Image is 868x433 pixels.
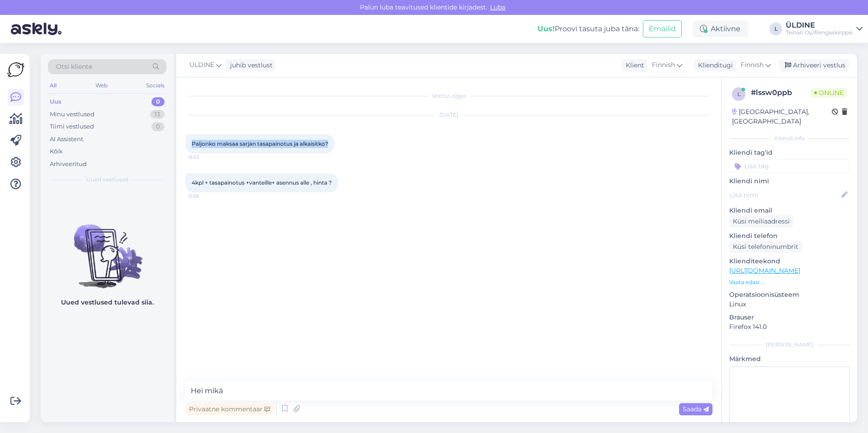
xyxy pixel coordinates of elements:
div: Kõik [50,147,63,156]
span: Luba [487,3,508,11]
input: Lisa nimi [730,190,840,200]
div: Web [94,80,109,91]
div: Kliendi info [729,134,850,143]
span: 4kpl + tasapainotus +vanteille+ asennus alle , hinta ? [192,179,332,186]
div: Minu vestlused [50,110,94,119]
input: Lisa tag [729,159,850,173]
div: 0 [151,122,165,131]
span: Uued vestlused [86,176,128,184]
textarea: Hei mikä [185,381,712,400]
div: Aktiivne [693,21,748,37]
div: [DATE] [185,111,712,119]
span: Saada [683,405,709,413]
p: Märkmed [729,354,850,364]
img: No chats [41,208,174,290]
div: Arhiveeri vestlus [779,59,849,71]
span: l [737,90,741,97]
div: ÜLDINE [786,22,853,29]
div: AI Assistent [50,135,83,144]
span: Online [811,88,847,98]
div: Tiimi vestlused [50,122,94,131]
div: # lssw0ppb [751,87,811,98]
div: [PERSON_NAME] [729,341,850,349]
div: [GEOGRAPHIC_DATA], [GEOGRAPHIC_DATA] [732,107,832,126]
span: ÜLDINE [189,60,214,70]
div: Klienditugi [694,61,733,70]
p: Linux [729,300,850,309]
img: Askly Logo [7,61,24,78]
span: Finnish [652,60,675,70]
span: 15:53 [188,154,222,161]
button: Emailid [643,20,682,38]
div: Uus [50,97,61,106]
div: 13 [150,110,165,119]
p: Firefox 141.0 [729,322,850,332]
p: Kliendi nimi [729,176,850,186]
a: ÜLDINETeinari Oy/Rengaskirppis [786,22,863,36]
p: Uued vestlused tulevad siia. [61,298,154,307]
p: Kliendi email [729,206,850,215]
div: Teinari Oy/Rengaskirppis [786,29,853,36]
div: Klient [622,61,644,70]
div: Proovi tasuta juba täna: [538,24,639,34]
span: Otsi kliente [56,62,92,71]
div: Vestlus algas [185,92,712,100]
p: Kliendi tag'id [729,148,850,157]
div: Küsi meiliaadressi [729,215,793,228]
a: [URL][DOMAIN_NAME] [729,266,800,275]
b: Uus! [538,24,555,33]
div: L [769,23,782,35]
div: 0 [151,97,165,106]
p: Operatsioonisüsteem [729,290,850,300]
p: Brauser [729,313,850,322]
div: Arhiveeritud [50,160,87,169]
div: juhib vestlust [226,61,273,70]
span: 15:58 [188,193,222,200]
div: Socials [144,80,166,91]
p: Vaata edasi ... [729,278,850,286]
span: Finnish [741,60,764,70]
div: Küsi telefoninumbrit [729,241,802,253]
div: All [48,80,58,91]
p: Klienditeekond [729,257,850,266]
span: Paljonko maksaa sarjan tasapainotus ja alkaisitko? [192,140,328,147]
div: Privaatne kommentaar [185,403,274,415]
p: Kliendi telefon [729,231,850,241]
